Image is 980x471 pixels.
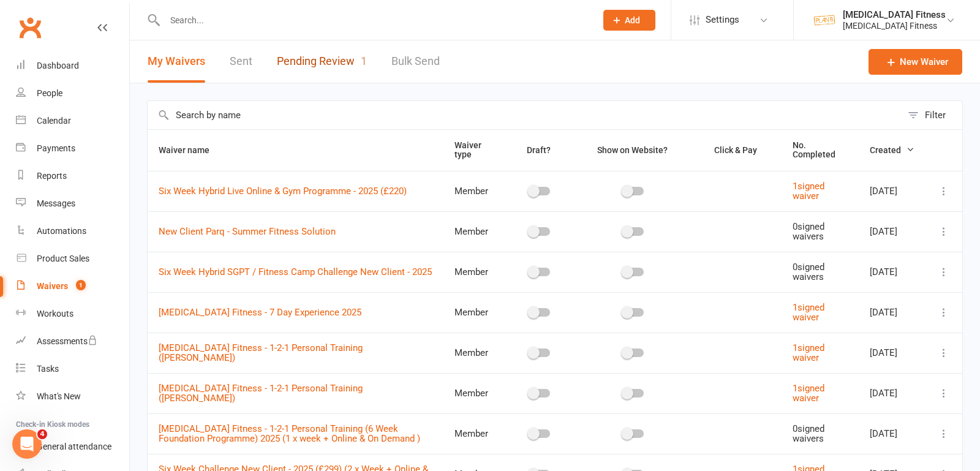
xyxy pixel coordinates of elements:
a: Clubworx [15,12,45,43]
a: [MEDICAL_DATA] Fitness - 1-2-1 Personal Training (6 Week Foundation Programme) 2025 (1 x week + O... [159,423,420,445]
a: Automations [16,217,129,245]
a: [MEDICAL_DATA] Fitness - 1-2-1 Personal Training ([PERSON_NAME]) [159,342,363,364]
input: Search... [161,12,587,29]
a: Waivers 1 [16,273,129,300]
input: Search by name [148,101,902,129]
td: [DATE] [859,333,925,373]
div: Payments [37,143,75,153]
span: Add [625,15,640,25]
td: Member [443,292,505,333]
button: Click & Pay [703,143,771,157]
div: Reports [37,171,67,181]
a: Workouts [16,300,129,328]
td: Member [443,252,505,292]
div: Workouts [37,309,73,318]
td: [DATE] [859,171,925,211]
button: Show on Website? [586,143,681,157]
div: Tasks [37,364,59,374]
div: [MEDICAL_DATA] Fitness [843,9,946,20]
button: My Waivers [148,40,205,83]
button: Draft? [516,143,564,157]
a: Sent [230,40,252,83]
span: Draft? [527,145,551,155]
div: What's New [37,391,81,401]
a: 1signed waiver [793,383,824,404]
a: 1signed waiver [793,342,824,364]
a: Calendar [16,107,129,135]
span: 1 [76,280,86,290]
a: New Waiver [869,49,962,75]
a: Dashboard [16,52,129,80]
td: [DATE] [859,413,925,454]
a: New Client Parq - Summer Fitness Solution [159,226,336,237]
a: [MEDICAL_DATA] Fitness - 1-2-1 Personal Training ([PERSON_NAME]) [159,383,363,404]
td: Member [443,413,505,454]
span: 4 [37,429,47,439]
td: [DATE] [859,292,925,333]
span: 0 signed waivers [793,262,824,283]
button: Filter [902,101,962,129]
button: Waiver name [159,143,223,157]
div: Assessments [37,336,97,346]
a: Product Sales [16,245,129,273]
div: Filter [925,108,946,122]
button: Created [870,143,914,157]
a: Bulk Send [391,40,440,83]
div: Dashboard [37,61,79,70]
span: 0 signed waivers [793,221,824,243]
td: [DATE] [859,211,925,252]
td: [DATE] [859,252,925,292]
span: 1 [361,55,367,67]
a: Payments [16,135,129,162]
span: Click & Pay [714,145,757,155]
span: Show on Website? [597,145,668,155]
td: Member [443,333,505,373]
td: Member [443,211,505,252]
div: People [37,88,62,98]
span: Settings [706,6,739,34]
a: Assessments [16,328,129,355]
a: Messages [16,190,129,217]
a: Six Week Hybrid SGPT / Fitness Camp Challenge New Client - 2025 [159,266,432,277]
div: Product Sales [37,254,89,263]
td: Member [443,373,505,413]
iframe: Intercom live chat [12,429,42,459]
span: 0 signed waivers [793,423,824,445]
div: Automations [37,226,86,236]
div: [MEDICAL_DATA] Fitness [843,20,946,31]
a: General attendance kiosk mode [16,433,129,461]
img: thumb_image1569280052.png [812,8,837,32]
span: Created [870,145,914,155]
a: Reports [16,162,129,190]
th: Waiver type [443,130,505,171]
a: Six Week Hybrid Live Online & Gym Programme - 2025 (£220) [159,186,407,197]
a: 1signed waiver [793,302,824,323]
button: Add [603,10,655,31]
td: Member [443,171,505,211]
td: [DATE] [859,373,925,413]
div: Calendar [37,116,71,126]
a: Pending Review1 [277,40,367,83]
a: What's New [16,383,129,410]
th: No. Completed [782,130,859,171]
div: Waivers [37,281,68,291]
div: General attendance [37,442,111,451]
div: Messages [37,198,75,208]
a: [MEDICAL_DATA] Fitness - 7 Day Experience 2025 [159,307,361,318]
a: 1signed waiver [793,181,824,202]
a: People [16,80,129,107]
span: Waiver name [159,145,223,155]
a: Tasks [16,355,129,383]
